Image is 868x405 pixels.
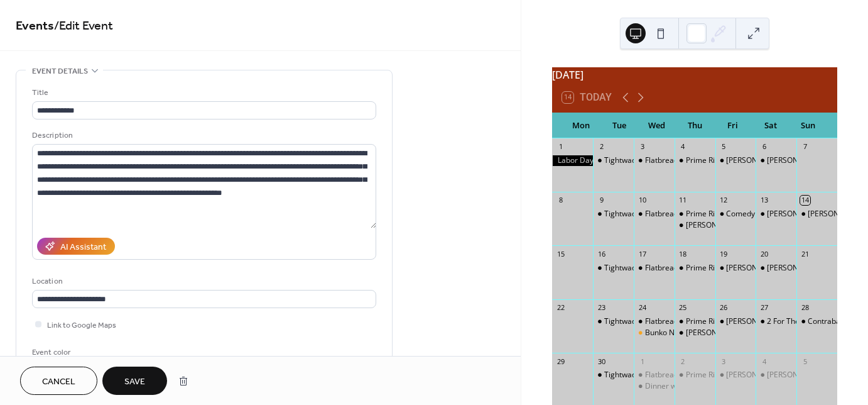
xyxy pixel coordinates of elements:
div: Tightwad Tuesdays- Taco Night! [593,370,634,380]
div: Event color [32,346,126,359]
div: 2 [678,357,688,366]
div: 2 [597,142,606,152]
div: Sun [789,113,827,138]
div: 21 [800,249,810,258]
div: Prime Rib Thursdays/Kids Eat Free [675,263,715,274]
div: Dinner with [PERSON_NAME] the Medium [645,381,790,392]
div: Tightwad Tuesdays- Taco Night! [604,370,715,380]
div: AI Assistant [60,241,106,254]
div: Labor Day [552,155,593,166]
div: Flatbread Wednesdays! [634,316,675,327]
div: Comedy Night [715,209,756,219]
div: Tightwad Tuesdays- Taco Night! [604,263,715,274]
div: 24 [637,303,647,313]
div: Bunko Night-Well Crafted Wednesdays at WJL! [634,328,675,338]
div: 2 For The Apocalypse [767,316,842,327]
div: 6 [759,142,769,152]
div: 28 [800,303,810,313]
div: 15 [556,249,565,258]
div: 3 [719,357,729,366]
div: 22 [556,303,565,313]
div: [PERSON_NAME]- Live Music [726,316,826,327]
div: Bryson Evans- Live Music [715,263,756,274]
div: 3 [637,142,647,152]
div: Shane Scheib (New) - Live Music [715,155,756,166]
div: 13 [759,196,769,205]
div: Prime Rib Thursdays/Kids Eat Free [686,209,805,219]
div: 23 [597,303,606,313]
span: Event details [32,65,88,78]
div: [PERSON_NAME]-Live Music [686,220,784,231]
span: Save [124,375,145,389]
div: [PERSON_NAME]- Live Music [767,370,867,380]
div: Tightwad Tuesdays- Taco Night! [604,316,715,327]
div: Flatbread Wednesdays! [645,316,727,327]
div: 14 [800,196,810,205]
div: 11 [678,196,688,205]
div: Prime Rib Thursdays/Kids Eat Free [675,316,715,327]
div: 7 [800,142,810,152]
div: 16 [597,249,606,258]
div: Thu [676,113,713,138]
div: Prime Rib Thursdays/Kids Eat Free [686,263,805,274]
div: Prime Rib Thursdays/Kids Eat Free [675,155,715,166]
span: Link to Google Maps [47,319,116,332]
div: Fri [713,113,751,138]
button: Save [102,367,167,395]
div: Flatbread Wednesdays! [634,263,675,274]
div: Tightwad Tuesdays- Taco Night! [593,155,634,166]
div: Dinner with Melissa the Medium [634,381,675,392]
div: Tightwad Tuesdays- Taco Night! [593,316,634,327]
div: 1 [556,142,565,152]
div: James Beam-Live Music [675,220,715,231]
div: [PERSON_NAME]- Live Music [767,209,867,219]
div: 17 [637,249,647,258]
div: Cody Bartles- Live Music [715,316,756,327]
div: 19 [719,249,729,258]
div: Owen Barnhart (New)- Live Music [675,328,715,338]
div: Flatbread Wednesdays! [634,155,675,166]
button: Cancel [20,367,97,395]
div: Tightwad Tuesdays- Taco Night! [593,263,634,274]
div: Jared Graham- Live Music [756,370,796,380]
div: Prime Rib Thursdays/Kids Eat Free [686,155,805,166]
a: Events [16,14,54,38]
div: Prime Rib Thursdays/Kids Eat Free [675,209,715,219]
div: Tightwad Tuesdays- Taco Night! [604,209,715,219]
div: 26 [719,303,729,313]
div: 18 [678,249,688,258]
div: 4 [678,142,688,152]
div: Prime Rib Thursdays/Kids Eat Free [675,370,715,380]
div: 27 [759,303,769,313]
div: Eric Link- Live Music [756,209,796,219]
span: Cancel [42,375,75,389]
div: 10 [637,196,647,205]
div: Jeff Davis- Patio Series [796,209,837,219]
div: Bunko Night-Well Crafted Wednesdays at WJL! [645,328,805,338]
div: 1 [637,357,647,366]
div: [DATE] [552,67,837,82]
div: [PERSON_NAME]- Live Music [726,263,826,274]
div: Sat [751,113,789,138]
div: Contraband Band- Patio Series [796,316,837,327]
div: Joshua Red Uttech- Live Music [756,263,796,274]
div: 5 [719,142,729,152]
div: [PERSON_NAME] (New) - Live Music [726,155,850,166]
div: Tightwad Tuesdays- Taco Night! [593,209,634,219]
div: Anderson Koenig (New)- Live Music [756,155,796,166]
div: 25 [678,303,688,313]
div: Flatbread Wednesdays! [645,263,727,274]
button: AI Assistant [37,238,115,255]
div: Flatbread Wednesdays! [645,370,727,380]
div: 29 [556,357,565,366]
div: 4 [759,357,769,366]
div: 5 [800,357,810,366]
div: Wed [638,113,676,138]
div: Prime Rib Thursdays/Kids Eat Free [686,316,805,327]
div: Prime Rib Thursdays/Kids Eat Free [686,370,805,380]
div: Tue [600,113,637,138]
div: 30 [597,357,606,366]
div: Tightwad Tuesdays- Taco Night! [604,155,715,166]
div: Title [32,86,374,99]
div: Location [32,275,374,288]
